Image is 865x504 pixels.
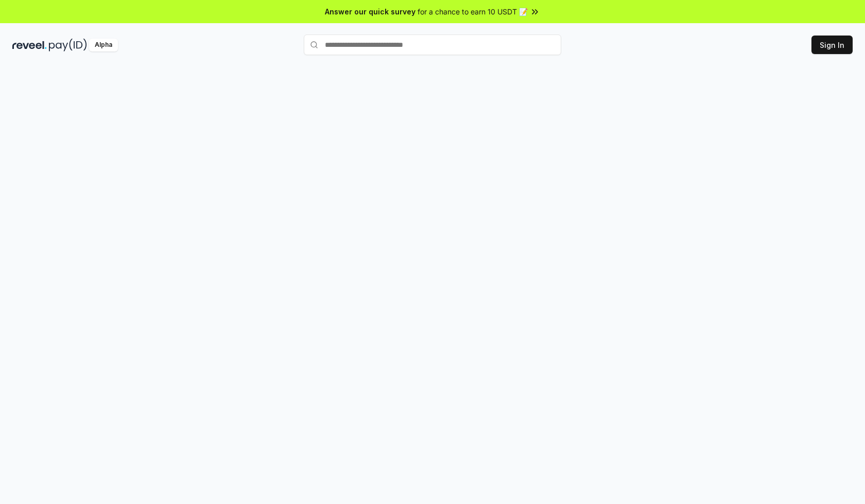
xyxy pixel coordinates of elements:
[418,6,528,17] span: for a chance to earn 10 USDT 📝
[12,39,47,51] img: reveel_dark
[49,39,87,51] img: pay_id
[89,39,118,51] div: Alpha
[811,36,853,54] button: Sign In
[325,6,416,17] span: Answer our quick survey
